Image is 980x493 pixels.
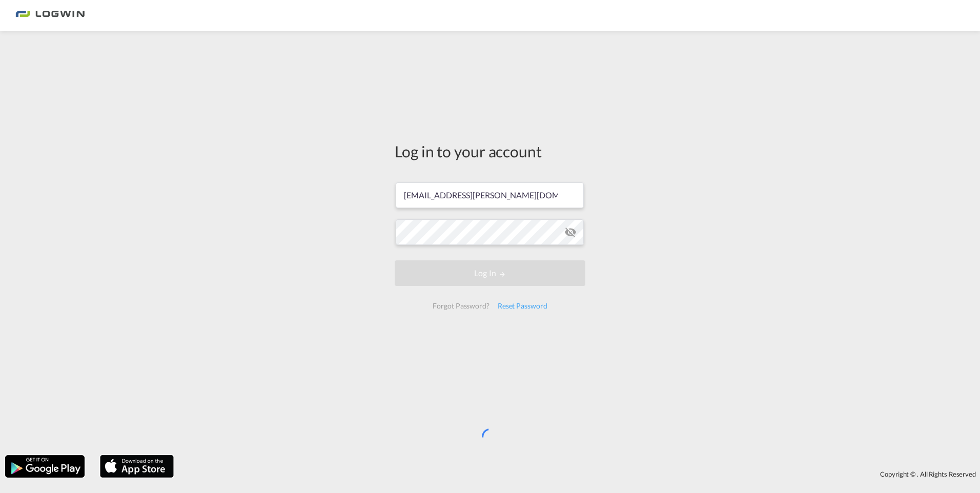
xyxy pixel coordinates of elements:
[494,297,552,315] div: Reset Password
[395,140,585,162] div: Log in to your account
[15,4,85,27] img: 2761ae10d95411efa20a1f5e0282d2d7.png
[4,454,86,479] img: google.png
[395,260,585,286] button: LOGIN
[428,297,493,315] div: Forgot Password?
[99,454,175,479] img: apple.png
[564,226,577,238] md-icon: icon-eye-off
[179,465,980,483] div: Copyright © . All Rights Reserved
[396,182,584,208] input: Enter email/phone number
